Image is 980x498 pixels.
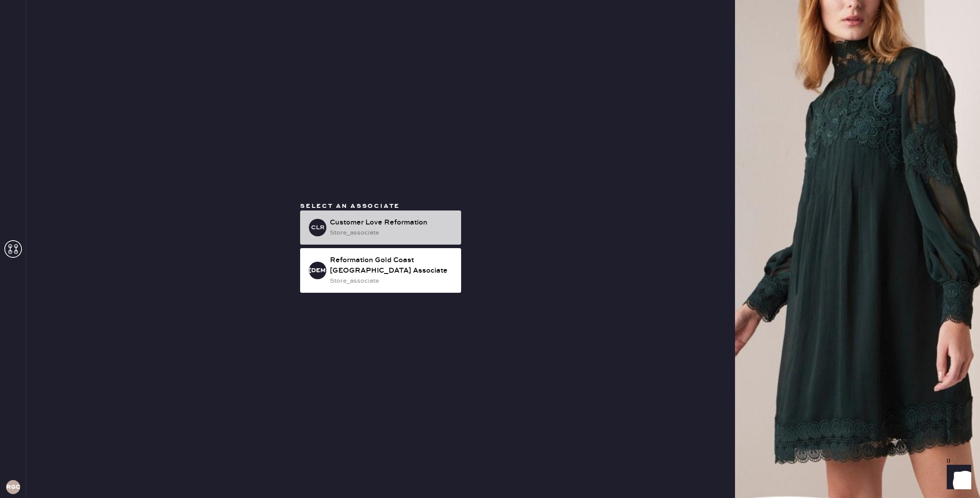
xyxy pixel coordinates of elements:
[330,255,454,276] div: Reformation Gold Coast [GEOGRAPHIC_DATA] Associate
[938,459,976,496] iframe: Front Chat
[309,267,326,274] h3: [DEMOGRAPHIC_DATA]
[330,276,454,286] div: store_associate
[330,228,454,238] div: store_associate
[311,224,325,231] h3: CLR
[300,202,400,210] span: Select an associate
[330,217,454,228] div: Customer Love Reformation
[6,484,20,490] h3: RGCC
